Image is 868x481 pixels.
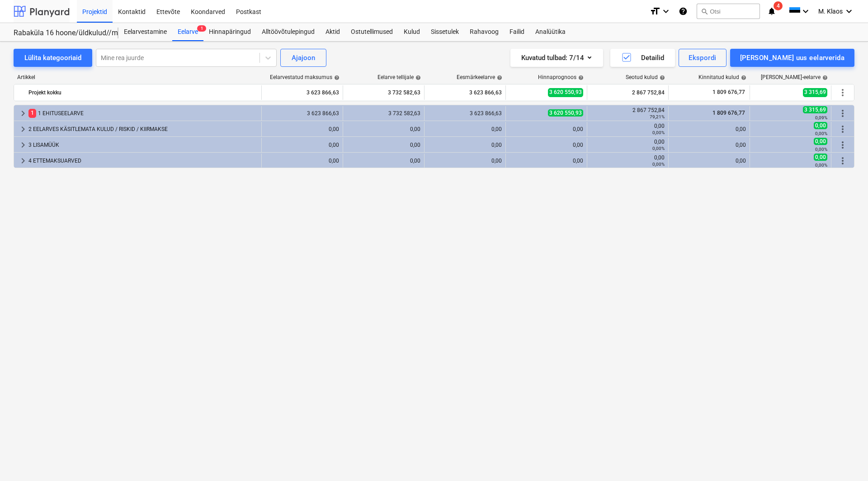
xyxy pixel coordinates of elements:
div: Chat Widget [823,438,868,481]
div: Ekspordi [689,52,716,64]
div: 2 867 752,84 [591,107,665,120]
div: 0,00 [428,142,502,148]
div: 3 732 582,63 [347,85,420,100]
div: 0,00 [672,126,746,132]
i: notifications [767,6,776,17]
span: Rohkem tegevusi [837,87,848,98]
div: 0,00 [428,126,502,132]
div: Eelarve tellijale [377,74,421,80]
div: [PERSON_NAME]-eelarve [761,74,828,80]
div: Seotud kulud [626,74,665,80]
div: 3 623 866,63 [428,85,502,100]
a: Analüütika [530,23,571,41]
div: 3 623 866,63 [428,110,502,117]
span: help [576,75,584,80]
div: 4 ETTEMAKSUARVED [28,154,258,168]
div: 3 732 582,63 [347,110,420,117]
span: M. Klaos [818,8,843,15]
div: 0,00 [509,158,583,164]
span: 3 315,69 [803,106,827,113]
span: 0,00 [814,138,827,145]
span: Rohkem tegevusi [837,155,848,166]
span: help [414,75,421,80]
small: 0,00% [652,146,665,151]
a: Ostutellimused [345,23,398,41]
div: 0,00 [591,154,665,167]
a: Eelarve1 [172,23,203,41]
a: Failid [504,23,530,41]
span: 3 620 550,93 [548,109,583,117]
small: 79,21% [650,114,665,119]
i: Abikeskus [679,6,688,17]
div: Rabaküla 16 hoone/üldkulud//maatööd (2101952//2101953) [14,28,108,38]
div: 3 LISAMÜÜK [28,138,258,152]
span: 1 809 676,77 [712,110,746,116]
div: Projekt kokku [28,85,258,100]
a: Hinnapäringud [203,23,256,41]
a: Kulud [398,23,425,41]
span: Rohkem tegevusi [837,140,848,150]
div: 0,00 [265,142,339,148]
div: Eelarve [172,23,203,41]
span: 1 [197,25,206,32]
span: 3 620 550,93 [548,88,583,97]
i: keyboard_arrow_down [800,6,811,17]
span: keyboard_arrow_right [18,155,28,166]
a: Rahavoog [464,23,504,41]
a: Aktid [320,23,345,41]
span: search [701,8,708,15]
i: keyboard_arrow_down [844,6,854,17]
div: Eelarvestatud maksumus [270,74,340,80]
button: Ekspordi [679,49,726,67]
span: keyboard_arrow_right [18,108,28,119]
div: Hinnaprognoos [538,74,584,80]
button: Ajajoon [280,49,326,67]
span: help [658,75,665,80]
a: Eelarvestamine [118,23,172,41]
span: Rohkem tegevusi [837,108,848,119]
div: Artikkel [14,74,262,80]
div: 0,00 [672,158,746,164]
span: 1 809 676,77 [712,89,746,96]
span: 3 315,69 [803,88,827,97]
div: 0,00 [347,158,420,164]
small: 0,00% [652,162,665,167]
button: Detailid [610,49,675,67]
div: 0,00 [509,126,583,132]
div: 3 623 866,63 [265,85,339,100]
div: Lülita kategooriaid [24,52,81,64]
div: [PERSON_NAME] uus eelarverida [740,52,844,64]
div: 2 EELARVES KÄSITLEMATA KULUD / RISKID / KIIRMAKSE [28,122,258,136]
span: help [332,75,340,80]
div: 2 867 752,84 [591,85,665,100]
small: 0,09% [815,115,827,120]
span: 4 [774,1,783,10]
span: keyboard_arrow_right [18,124,28,135]
div: Kinnitatud kulud [698,74,746,80]
span: 0,00 [814,154,827,161]
span: Rohkem tegevusi [837,124,848,135]
small: 0,00% [815,163,827,168]
button: Kuvatud tulbad:7/14 [510,49,603,67]
div: Kuvatud tulbad : 7/14 [521,52,592,64]
span: keyboard_arrow_right [18,140,28,150]
span: 0,00 [814,122,827,129]
div: 0,00 [347,142,420,148]
small: 0,00% [652,130,665,135]
a: Alltöövõtulepingud [256,23,320,41]
button: Lülita kategooriaid [14,49,92,67]
small: 0,00% [815,147,827,152]
div: 3 623 866,63 [265,110,339,117]
div: 0,00 [591,123,665,135]
a: Sissetulek [425,23,464,41]
button: Otsi [697,4,760,19]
